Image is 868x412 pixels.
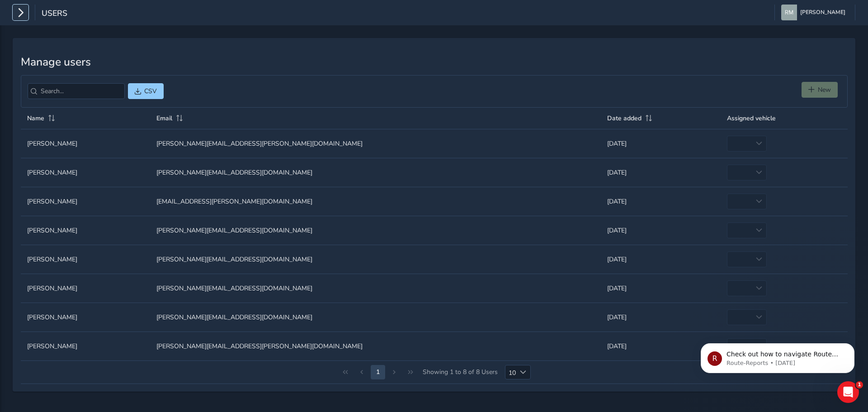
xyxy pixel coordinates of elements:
[150,303,601,331] td: [PERSON_NAME][EMAIL_ADDRESS][DOMAIN_NAME]
[21,56,848,69] h3: Manage users
[150,216,601,245] td: [PERSON_NAME][EMAIL_ADDRESS][DOMAIN_NAME]
[601,216,721,245] td: [DATE]
[150,274,601,303] td: [PERSON_NAME][EMAIL_ADDRESS][DOMAIN_NAME]
[516,365,531,379] div: Choose
[21,331,150,360] td: [PERSON_NAME]
[21,216,150,245] td: [PERSON_NAME]
[601,129,721,158] td: [DATE]
[837,381,859,403] iframe: Intercom live chat
[856,381,863,388] span: 1
[150,129,601,158] td: [PERSON_NAME][EMAIL_ADDRESS][PERSON_NAME][DOMAIN_NAME]
[150,187,601,216] td: [EMAIL_ADDRESS][PERSON_NAME][DOMAIN_NAME]
[687,324,868,388] iframe: Intercom notifications message
[601,274,721,303] td: [DATE]
[21,245,150,274] td: [PERSON_NAME]
[42,8,67,20] span: Users
[607,114,642,123] span: Date added
[150,245,601,274] td: [PERSON_NAME][EMAIL_ADDRESS][DOMAIN_NAME]
[150,331,601,360] td: [PERSON_NAME][EMAIL_ADDRESS][PERSON_NAME][DOMAIN_NAME]
[800,5,845,20] span: [PERSON_NAME]
[781,5,797,20] img: diamond-layout
[601,158,721,187] td: [DATE]
[21,129,150,158] td: [PERSON_NAME]
[144,87,157,95] span: CSV
[505,365,516,379] span: 10
[21,187,150,216] td: [PERSON_NAME]
[128,83,164,99] button: CSV
[150,158,601,187] td: [PERSON_NAME][EMAIL_ADDRESS][DOMAIN_NAME]
[28,83,125,99] input: Search...
[727,114,776,123] span: Assigned vehicle
[601,303,721,331] td: [DATE]
[781,5,849,20] button: [PERSON_NAME]
[21,274,150,303] td: [PERSON_NAME]
[601,187,721,216] td: [DATE]
[371,365,385,379] button: Page 2
[420,365,501,379] span: Showing 1 to 8 of 8 Users
[21,158,150,187] td: [PERSON_NAME]
[601,331,721,360] td: [DATE]
[601,245,721,274] td: [DATE]
[21,303,150,331] td: [PERSON_NAME]
[156,114,172,123] span: Email
[27,114,44,123] span: Name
